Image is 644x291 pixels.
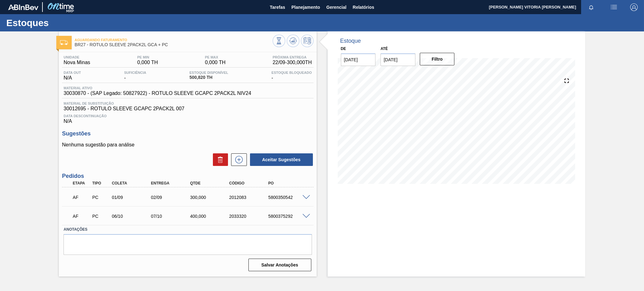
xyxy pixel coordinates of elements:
button: Aceitar Sugestões [250,153,313,166]
div: PO [267,181,311,185]
span: Próxima Entrega [273,55,312,59]
span: Estoque Disponível [189,71,228,74]
input: dd/mm/yyyy [380,53,415,66]
div: - [123,71,148,81]
span: 30012695 - ROTULO SLEEVE GCAPC 2PACK2L 007 [64,106,312,112]
span: Data out [64,71,81,74]
div: - [270,71,313,81]
div: Etapa [71,181,92,185]
span: Data Descontinuação [64,114,312,118]
div: N/A [62,71,82,81]
span: Gerencial [326,3,347,11]
div: 300,000 [188,195,232,200]
span: 0,000 TH [137,60,158,65]
button: Atualizar Gráfico [287,35,299,47]
div: 2033320 [228,214,272,219]
button: Notificações [581,3,601,12]
span: 30030870 - (SAP Legado: 50827922) - ROTULO SLEEVE GCAPC 2PACK2L NIV24 [64,91,251,96]
div: 07/10/2025 [149,214,193,219]
span: Unidade [64,55,90,59]
button: Filtro [420,53,455,65]
button: Visão Geral dos Estoques [273,35,285,47]
h3: Pedidos [62,173,313,179]
div: 2012083 [228,195,272,200]
div: Excluir Sugestões [210,153,228,166]
div: Tipo [91,181,111,185]
span: Tarefas [270,3,285,11]
button: Salvar Anotações [248,259,311,271]
div: Pedido de Compra [91,214,111,219]
div: 5800375292 [267,214,311,219]
span: 22/09 - 300,000 TH [273,60,312,65]
h1: Estoques [6,19,118,26]
div: Pedido de Compra [91,195,111,200]
div: 01/09/2025 [110,195,154,200]
div: Aguardando Faturamento [71,209,92,223]
span: Material ativo [64,86,251,90]
div: 06/10/2025 [110,214,154,219]
p: Nenhuma sugestão para análise [62,142,313,148]
img: TNhmsLtSVTkK8tSr43FrP2fwEKptu5GPRR3wAAAABJRU5ErkJggg== [8,4,38,10]
p: AF [73,214,90,219]
img: Logout [630,3,638,11]
img: userActions [610,3,618,11]
span: PE MIN [137,55,158,59]
div: 5800350542 [267,195,311,200]
div: Código [228,181,272,185]
img: Ícone [60,40,68,45]
input: dd/mm/yyyy [341,53,376,66]
div: Coleta [110,181,154,185]
div: Aceitar Sugestões [247,153,314,167]
span: Material de Substituição [64,102,312,105]
div: Nova sugestão [228,153,247,166]
div: Estoque [340,38,361,44]
div: N/A [62,112,313,124]
span: Estoque Bloqueado [271,71,312,74]
span: 0,000 TH [205,60,226,65]
span: Nova Minas [64,60,90,65]
p: AF [73,195,90,200]
h3: Sugestões [62,130,313,137]
label: Até [380,47,388,51]
span: Planejamento [291,3,320,11]
label: De [341,47,346,51]
span: PE MAX [205,55,226,59]
span: Relatórios [353,3,374,11]
span: Aguardando Faturamento [75,38,272,42]
div: Qtde [188,181,232,185]
label: Anotações [64,225,312,234]
div: 400,000 [188,214,232,219]
div: Aguardando Faturamento [71,190,92,204]
span: 500,820 TH [189,75,228,80]
div: Entrega [149,181,193,185]
div: 02/09/2025 [149,195,193,200]
button: Programar Estoque [301,35,314,47]
span: BR27 - RÓTULO SLEEVE 2PACK2L GCA + PC [75,42,272,47]
span: Suficiência [124,71,146,74]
